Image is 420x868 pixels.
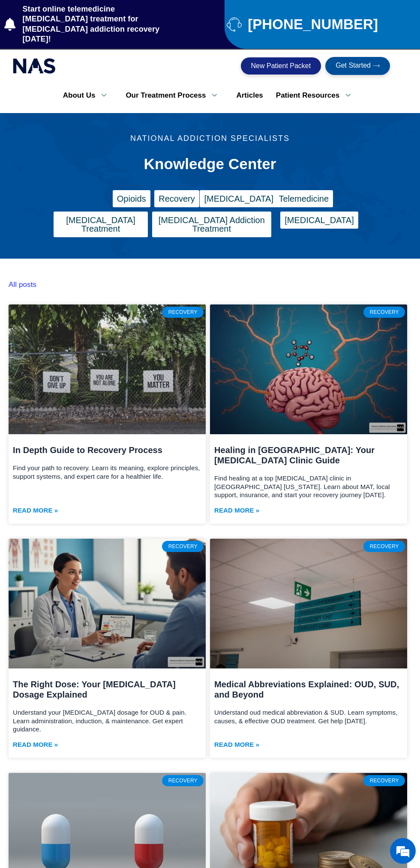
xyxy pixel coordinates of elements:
a: Read more about Healing in Mount Juliet: Your Suboxone Clinic Guide [214,506,259,515]
a: All posts [9,280,36,289]
span: [PHONE_NUMBER] [246,20,378,29]
a: buprenorphine dosage [9,539,206,669]
span: Start online telemedicine [MEDICAL_DATA] treatment for [MEDICAL_DATA] addiction recovery [DATE]! [21,4,180,45]
a: oud medical abbreviation [210,539,407,669]
a: Start online telemedicine [MEDICAL_DATA] treatment for [MEDICAL_DATA] addiction recovery [DATE]! [4,4,180,45]
a: Recovery [154,190,199,207]
span: Telemedicine [279,194,329,203]
a: [MEDICAL_DATA] Addiction Treatment [152,212,271,237]
span: [MEDICAL_DATA] [285,216,354,224]
div: Recovery [162,541,204,552]
a: [PHONE_NUMBER] [227,17,416,32]
a: Patient Resources [270,87,363,104]
a: Get Started [325,57,390,75]
a: Healing in [GEOGRAPHIC_DATA]: Your [MEDICAL_DATA] Clinic Guide [214,445,375,465]
a: suboxone clinic in mount juliet tennessee [210,304,407,435]
p: Find healing at a top [MEDICAL_DATA] clinic in [GEOGRAPHIC_DATA] [US_STATE]. Learn about MAT, loc... [214,474,403,499]
a: recovery [9,304,206,435]
img: national addiction specialists online suboxone clinic - logo [13,56,56,76]
p: Understand oud medical abbreviation & SUD. Learn symptoms, causes, & effective OUD treatment. Get... [214,708,403,725]
span: [MEDICAL_DATA] Addiction Treatment [156,216,267,233]
span: [MEDICAL_DATA] [204,194,273,203]
a: Read more about Medical Abbreviations Explained: OUD, SUD, and Beyond [214,740,259,749]
div: Recovery [363,307,405,318]
a: Medical Abbreviations Explained: OUD, SUD, and Beyond [214,680,399,699]
p: Find your path to recovery. Learn its meaning, explore principles, support systems, and expert ca... [13,464,201,480]
span: Get Started [336,62,371,70]
a: [MEDICAL_DATA] [280,212,358,229]
a: [MEDICAL_DATA] [200,190,278,207]
span: Recovery [159,194,195,203]
div: Recovery [363,775,405,786]
a: Opioids [113,190,150,207]
span: Opioids [117,194,146,203]
a: The Right Dose: Your [MEDICAL_DATA] Dosage Explained [13,680,176,699]
a: [MEDICAL_DATA] Treatment [54,212,148,237]
a: In Depth Guide to Recovery Process [13,445,162,455]
span: [MEDICAL_DATA] Treatment [58,216,144,233]
p: Understand your [MEDICAL_DATA] dosage for OUD & pain. Learn administration, induction, & maintena... [13,708,201,734]
a: Our Treatment Process [119,87,230,104]
div: Recovery [363,541,405,552]
a: About Us [57,87,120,104]
a: New Patient Packet [241,57,321,75]
div: Recovery [162,775,204,786]
span: New Patient Packet [251,63,311,69]
a: Telemedicine [274,190,333,207]
a: Read more about In Depth Guide to Recovery Process [13,506,58,515]
div: Recovery [162,307,204,318]
a: Articles [230,87,269,104]
a: Read more about The Right Dose: Your Buprenorphine Dosage Explained [13,740,58,749]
